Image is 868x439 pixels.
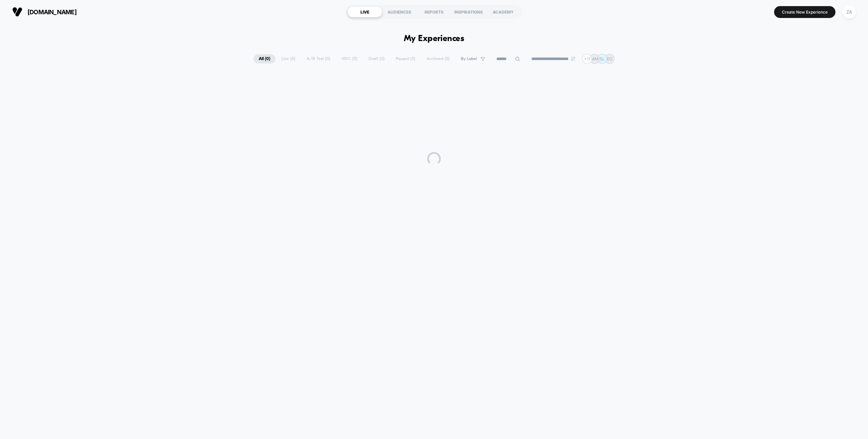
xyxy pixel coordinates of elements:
[461,56,477,61] span: By Label
[607,56,612,61] p: EG
[599,56,605,61] p: SL
[27,8,77,16] span: [DOMAIN_NAME]
[417,6,451,17] div: REPORTS
[404,34,465,44] h1: My Experiences
[774,6,835,18] button: Create New Experience
[254,54,275,63] span: All ( 0 )
[841,5,858,19] button: ZA
[582,54,592,64] div: + 11
[348,6,382,17] div: LIVE
[10,6,79,17] button: [DOMAIN_NAME]
[382,6,417,17] div: AUDIENCES
[486,6,520,17] div: ACADEMY
[591,56,598,61] p: MM
[451,6,486,17] div: INSPIRATIONS
[12,7,22,17] img: Visually logo
[571,57,575,61] img: end
[843,5,856,19] div: ZA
